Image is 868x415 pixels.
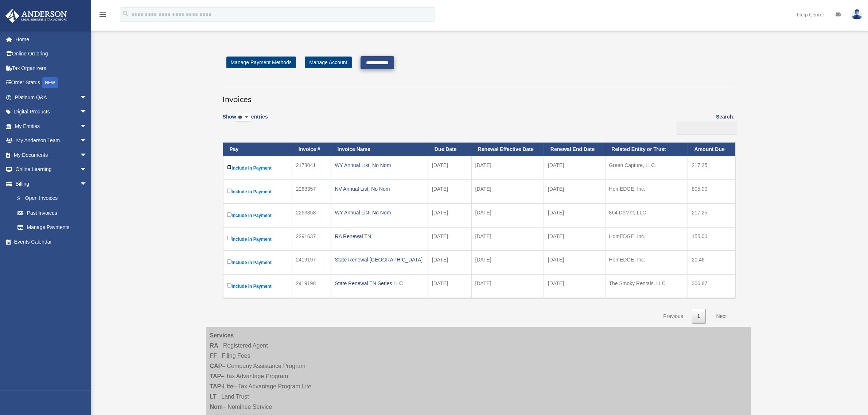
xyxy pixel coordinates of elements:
th: Due Date: activate to sort column ascending [428,143,471,156]
a: Past Invoices [10,206,94,220]
a: My Entitiesarrow_drop_down [5,119,98,133]
td: [DATE] [428,274,471,298]
a: $Open Invoices [10,191,91,206]
td: 217.25 [688,156,735,180]
span: arrow_drop_down [80,90,94,105]
i: search [122,10,130,18]
a: Order StatusNEW [5,75,98,90]
a: My Documentsarrow_drop_down [5,148,98,162]
label: Search: [674,112,735,135]
label: Include in Payment [227,258,288,267]
a: Next [711,309,732,324]
th: Invoice Name: activate to sort column ascending [331,143,428,156]
span: arrow_drop_down [80,177,94,191]
input: Include in Payment [227,283,232,288]
a: Manage Account [305,57,351,68]
td: HomEDGE, Inc. [605,180,688,203]
input: Include in Payment [227,259,232,264]
a: menu [98,13,107,19]
a: Previous [658,309,688,324]
td: 2291637 [292,227,331,251]
strong: Nom [210,404,223,410]
a: Platinum Q&Aarrow_drop_down [5,90,98,105]
td: [DATE] [428,203,471,227]
div: WY Annual List, No Nom [335,160,424,170]
img: User Pic [852,9,863,20]
div: RA Renewal TN [335,231,424,241]
td: 805.00 [688,180,735,203]
input: Include in Payment [227,212,232,217]
a: My Anderson Teamarrow_drop_down [5,133,98,148]
td: 155.00 [688,227,735,251]
a: Home [5,32,98,47]
label: Include in Payment [227,282,288,291]
strong: TAP-Lite [210,383,234,389]
label: Include in Payment [227,187,288,196]
select: Showentries [236,113,251,122]
td: Green Capture, LLC [605,156,688,180]
div: WY Annual List, No Nom [335,207,424,218]
th: Related Entity or Trust: activate to sort column ascending [605,143,688,156]
th: Renewal End Date: activate to sort column ascending [544,143,605,156]
td: [DATE] [544,251,605,274]
strong: Services [210,332,234,338]
td: 20.46 [688,251,735,274]
span: arrow_drop_down [80,162,94,177]
a: Manage Payment Methods [226,57,296,68]
i: menu [98,10,107,19]
td: [DATE] [471,203,544,227]
a: Events Calendar [5,234,98,249]
td: 2419197 [292,251,331,274]
input: Search: [677,121,737,135]
input: Include in Payment [227,189,232,193]
th: Pay: activate to sort column descending [223,143,292,156]
span: arrow_drop_down [80,105,94,120]
label: Include in Payment [227,211,288,220]
input: Include in Payment [227,236,232,241]
a: Online Learningarrow_drop_down [5,162,98,177]
label: Include in Payment [227,234,288,244]
div: State Renewal TN Series LLC [335,278,424,288]
td: [DATE] [471,274,544,298]
td: 306.87 [688,274,735,298]
td: [DATE] [544,203,605,227]
td: The Smoky Rentals, LLC [605,274,688,298]
td: 2178041 [292,156,331,180]
td: [DATE] [428,180,471,203]
td: 864 DeMet, LLC [605,203,688,227]
strong: FF [210,353,217,359]
td: 2419198 [292,274,331,298]
input: Include in Payment [227,165,232,170]
td: [DATE] [471,251,544,274]
td: 2263358 [292,203,331,227]
a: Manage Payments [10,220,94,235]
h3: Invoices [223,87,735,105]
th: Invoice #: activate to sort column ascending [292,143,331,156]
span: $ [22,194,25,203]
div: NV Annual List, No Nom [335,184,424,194]
label: Include in Payment [227,163,288,172]
th: Renewal Effective Date: activate to sort column ascending [471,143,544,156]
td: HomEDGE, Inc. [605,251,688,274]
td: HomEDGE, Inc. [605,227,688,251]
strong: RA [210,342,218,349]
td: [DATE] [471,156,544,180]
a: 1 [692,309,706,324]
a: Online Ordering [5,47,98,61]
img: Anderson Advisors Platinum Portal [3,9,69,23]
span: arrow_drop_down [80,148,94,163]
div: State Renewal [GEOGRAPHIC_DATA] [335,255,424,265]
span: arrow_drop_down [80,119,94,134]
strong: TAP [210,373,221,379]
td: [DATE] [428,156,471,180]
span: arrow_drop_down [80,133,94,148]
a: Digital Productsarrow_drop_down [5,105,98,119]
td: [DATE] [544,274,605,298]
td: [DATE] [471,227,544,251]
td: [DATE] [544,156,605,180]
td: [DATE] [428,227,471,251]
a: Billingarrow_drop_down [5,177,94,191]
td: 2263357 [292,180,331,203]
strong: LT [210,393,217,400]
td: [DATE] [428,251,471,274]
